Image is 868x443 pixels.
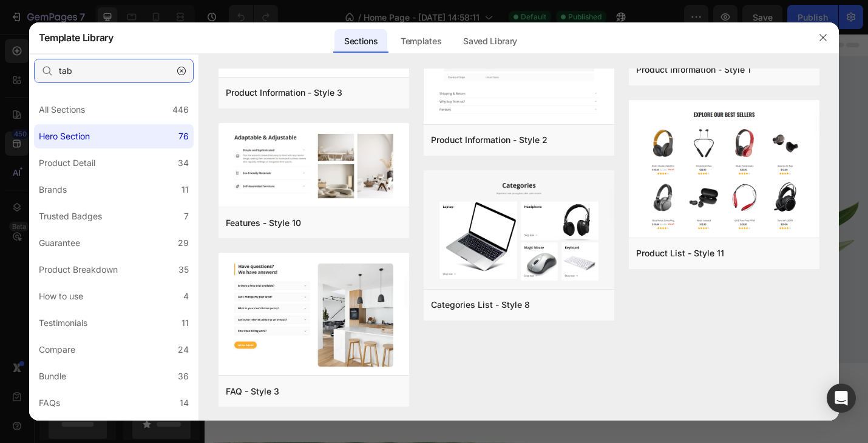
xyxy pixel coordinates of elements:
[39,289,83,304] div: How to use
[39,102,85,117] div: All Sections
[39,209,102,224] div: Trusted Badges
[178,129,189,144] div: 76
[26,270,178,298] a: Shop organic products
[431,133,548,147] div: Product Information - Style 2
[226,384,279,399] div: FAQ - Style 3
[219,253,409,378] img: faq3.png
[39,236,80,250] div: Guarantee
[636,246,724,261] div: Product List - Style 11
[39,129,90,144] div: Hero Section
[39,396,60,410] div: FAQs
[431,298,530,312] div: Categories List - Style 8
[827,384,856,413] div: Open Intercom Messenger
[55,277,149,291] div: Shop organic products
[226,216,301,230] div: Features - Style 10
[39,262,118,277] div: Product Breakdown
[39,316,87,330] div: Testimonials
[34,59,194,83] input: E.g.: Black Friday, Sale, etc.
[180,396,189,410] div: 14
[184,209,189,224] div: 7
[178,236,189,250] div: 29
[178,156,189,170] div: 34
[391,29,451,53] div: Templates
[39,156,95,170] div: Product Detail
[453,29,527,53] div: Saved Library
[629,100,819,240] img: pl11.png
[27,119,310,193] p: The secret of pure beauty from nature
[27,206,310,250] p: All the products are organic, cruelty-free and carefully sourced. The perfect blend of natural in...
[39,182,67,197] div: Brands
[364,55,719,361] img: Alt Image
[636,62,751,77] div: Product Information - Style 1
[334,29,387,53] div: Sections
[178,262,189,277] div: 35
[226,85,342,100] div: Product Information - Style 3
[39,342,75,357] div: Compare
[178,342,189,357] div: 24
[181,182,189,197] div: 11
[181,316,189,330] div: 11
[424,170,614,291] img: cl8.png
[172,102,189,117] div: 446
[39,369,66,384] div: Bundle
[39,22,114,53] h2: Template Library
[183,289,189,304] div: 4
[178,369,189,384] div: 36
